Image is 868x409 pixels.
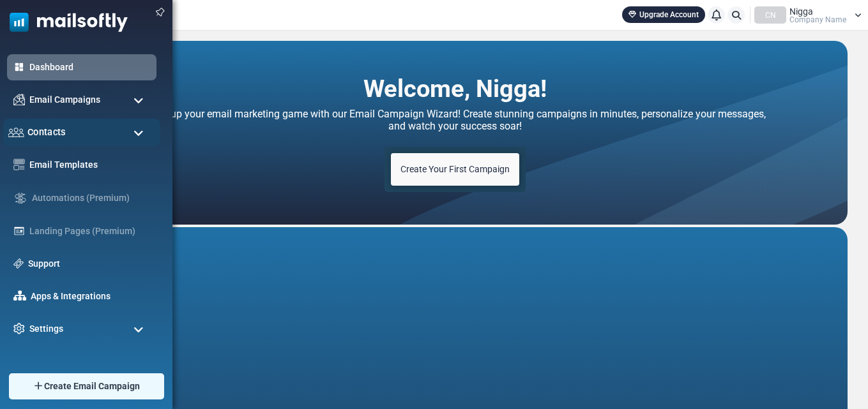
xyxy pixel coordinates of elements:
img: workflow.svg [13,191,27,205]
span: Create Email Campaign [44,380,140,393]
img: campaigns-icon.png [13,94,25,105]
span: Contacts [27,125,66,139]
img: email-templates-icon.svg [13,159,25,170]
h4: Level up your email marketing game with our Email Campaign Wizard! Create stunning campaigns in m... [62,105,848,135]
img: settings-icon.svg [13,323,25,334]
img: dashboard-icon-active.svg [13,61,25,73]
span: Create Your First Campaign [400,164,510,174]
span: Settings [29,322,63,336]
span: Nigga [789,7,813,16]
a: CN Nigga Company Name [754,6,862,24]
a: Apps & Integrations [31,290,150,303]
a: Email Templates [29,158,150,172]
img: contacts-icon.svg [8,128,24,137]
h2: Welcome, Nigga! [363,73,547,95]
span: Company Name [789,16,846,24]
a: Support [28,257,150,271]
div: CN [754,6,786,24]
img: landing_pages.svg [13,225,25,237]
a: Dashboard [29,61,150,74]
img: support-icon.svg [13,258,24,269]
span: Email Campaigns [29,93,100,107]
a: Upgrade Account [622,6,705,23]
